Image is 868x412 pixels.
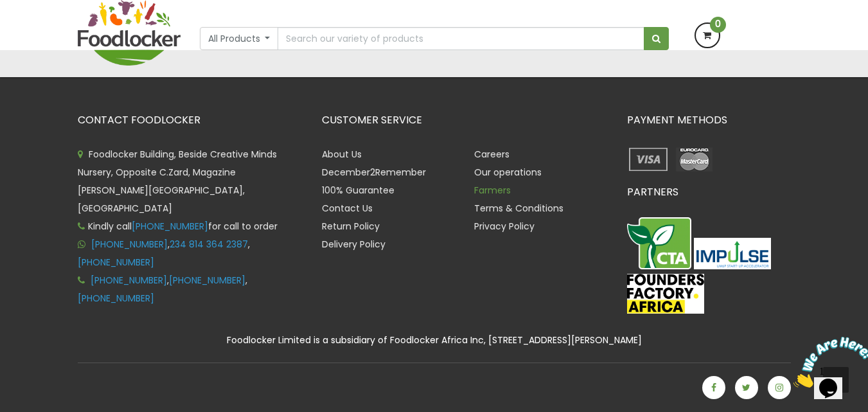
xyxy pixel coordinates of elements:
h3: CONTACT FOODLOCKER [78,114,303,126]
a: About Us [322,148,362,161]
div: Foodlocker Limited is a subsidiary of Foodlocker Africa Inc, [STREET_ADDRESS][PERSON_NAME] [68,333,801,348]
a: 100% Guarantee [322,184,394,197]
a: December2Remember [322,166,426,179]
span: 1 [5,5,10,16]
img: Impulse [694,238,771,269]
h3: PARTNERS [627,186,791,198]
a: [PHONE_NUMBER] [91,274,167,287]
span: , , [78,238,250,269]
h3: CUSTOMER SERVICE [322,114,608,126]
span: , , [78,274,247,305]
img: FFA [627,274,704,314]
h3: PAYMENT METHODS [627,114,791,126]
a: Contact Us [322,202,373,215]
a: 234 814 364 2387 [170,238,248,251]
span: Kindly call for call to order [78,220,278,233]
a: [PHONE_NUMBER] [91,238,168,251]
button: All Products [200,27,279,50]
a: Return Policy [322,220,380,233]
img: payment [673,145,716,174]
img: CTA [627,217,691,270]
img: Chat attention grabber [5,5,85,56]
a: Farmers [474,184,511,197]
span: 0 [710,17,726,33]
a: Delivery Policy [322,238,385,251]
iframe: chat widget [788,332,868,393]
a: Our operations [474,166,542,179]
a: [PHONE_NUMBER] [78,256,154,269]
a: Privacy Policy [474,220,535,233]
input: Search our variety of products [278,27,644,50]
a: [PHONE_NUMBER] [78,292,154,305]
a: [PHONE_NUMBER] [132,220,208,233]
a: Careers [474,148,509,161]
span: Foodlocker Building, Beside Creative Minds Nursery, Opposite C.Zard, Magazine [PERSON_NAME][GEOGR... [78,148,277,215]
img: payment [627,145,670,174]
a: [PHONE_NUMBER] [169,274,245,287]
a: Terms & Conditions [474,202,563,215]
